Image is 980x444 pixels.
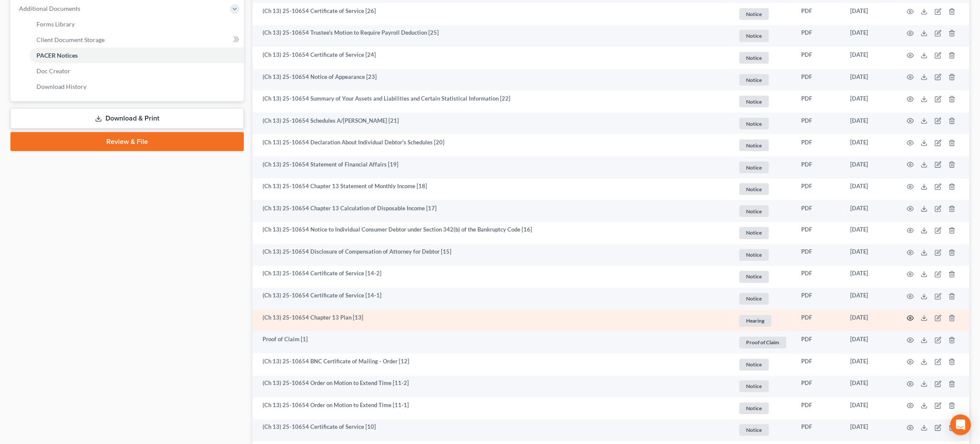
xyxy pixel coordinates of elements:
a: Forms Library [30,16,244,32]
td: (Ch 13) 25-10654 Schedules A/[PERSON_NAME] [21] [253,113,732,135]
span: Notice [740,96,769,108]
td: [DATE] [844,420,897,442]
span: Notice [740,249,769,261]
td: PDF [795,25,844,47]
a: PACER Notices [30,48,244,63]
td: PDF [795,398,844,420]
a: Client Document Storage [30,32,244,48]
span: Notice [740,206,769,217]
span: Notice [740,293,769,305]
span: Notice [740,140,769,151]
td: PDF [795,157,844,179]
a: Notice [738,7,788,21]
a: Notice [738,226,788,240]
td: (Ch 13) 25-10654 Certificate of Service [14-2] [253,266,732,288]
span: Notice [740,183,769,195]
a: Doc Creator [30,63,244,79]
td: Proof of Claim [1] [253,332,732,354]
td: PDF [795,266,844,288]
td: [DATE] [844,113,897,135]
td: PDF [795,332,844,354]
td: PDF [795,47,844,69]
a: Download & Print [10,108,244,129]
a: Notice [738,29,788,43]
a: Notice [738,95,788,109]
td: PDF [795,200,844,222]
td: PDF [795,420,844,442]
td: (Ch 13) 25-10654 Chapter 13 Statement of Monthly Income [18] [253,179,732,201]
a: Notice [738,292,788,306]
a: Notice [738,51,788,65]
td: [DATE] [844,376,897,398]
td: [DATE] [844,222,897,245]
td: [DATE] [844,91,897,113]
td: (Ch 13) 25-10654 Certificate of Service [10] [253,420,732,442]
td: (Ch 13) 25-10654 Certificate of Service [26] [253,3,732,25]
td: (Ch 13) 25-10654 Certificate of Service [24] [253,47,732,69]
span: Notice [740,227,769,239]
td: (Ch 13) 25-10654 BNC Certificate of Mailing - Order [12] [253,354,732,376]
td: [DATE] [844,200,897,222]
td: (Ch 13) 25-10654 Notice to Individual Consumer Debtor under Section 342(b) of the Bankruptcy Code... [253,222,732,245]
div: Open Intercom Messenger [950,415,971,435]
td: [DATE] [844,244,897,266]
a: Notice [738,138,788,153]
span: Notice [740,8,769,20]
td: PDF [795,113,844,135]
a: Notice [738,423,788,437]
span: Notice [740,52,769,64]
td: [DATE] [844,398,897,420]
td: (Ch 13) 25-10654 Certificate of Service [14-1] [253,288,732,310]
span: PACER Notices [36,52,78,59]
span: Notice [740,74,769,86]
a: Notice [738,117,788,131]
td: PDF [795,354,844,376]
a: Notice [738,379,788,394]
td: (Ch 13) 25-10654 Trustee's Motion to Require Payroll Deduction [25] [253,25,732,47]
td: PDF [795,288,844,310]
span: Download History [36,83,86,90]
td: (Ch 13) 25-10654 Order on Motion to Extend Time [11-1] [253,398,732,420]
td: PDF [795,134,844,157]
td: [DATE] [844,134,897,157]
td: (Ch 13) 25-10654 Order on Motion to Extend Time [11-2] [253,376,732,398]
td: [DATE] [844,288,897,310]
td: (Ch 13) 25-10654 Chapter 13 Calculation of Disposable Income [17] [253,200,732,222]
a: Notice [738,358,788,372]
td: PDF [795,222,844,245]
td: (Ch 13) 25-10654 Disclosure of Compensation of Attorney for Debtor [15] [253,244,732,266]
span: Proof of Claim [740,337,786,349]
td: [DATE] [844,157,897,179]
span: Notice [740,403,769,415]
td: [DATE] [844,332,897,354]
a: Download History [30,79,244,95]
td: [DATE] [844,266,897,288]
a: Notice [738,402,788,416]
a: Notice [738,160,788,175]
span: Notice [740,424,769,436]
td: (Ch 13) 25-10654 Notice of Appearance [23] [253,69,732,91]
td: PDF [795,91,844,113]
a: Notice [738,204,788,219]
span: Notice [740,381,769,392]
a: Notice [738,182,788,196]
span: Notice [740,118,769,130]
td: PDF [795,3,844,25]
a: Review & File [10,132,244,151]
span: Hearing [740,315,772,327]
a: Hearing [738,314,788,328]
td: [DATE] [844,25,897,47]
a: Proof of Claim [738,336,788,350]
td: PDF [795,179,844,201]
td: [DATE] [844,354,897,376]
td: (Ch 13) 25-10654 Summary of Your Assets and Liabilities and Certain Statistical Information [22] [253,91,732,113]
a: Notice [738,270,788,284]
span: Notice [740,30,769,42]
td: PDF [795,376,844,398]
span: Notice [740,162,769,173]
a: Notice [738,73,788,87]
td: [DATE] [844,69,897,91]
td: [DATE] [844,3,897,25]
span: Notice [740,359,769,371]
td: PDF [795,244,844,266]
